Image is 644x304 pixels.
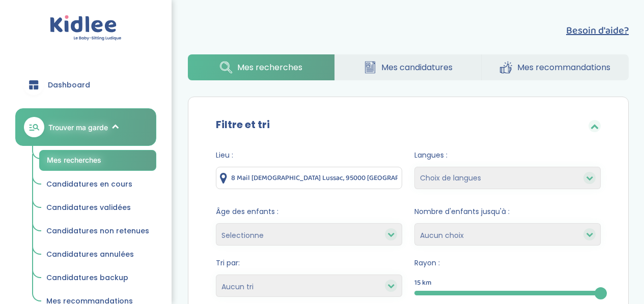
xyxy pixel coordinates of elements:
a: Mes recherches [188,54,334,80]
span: Langues : [414,150,601,161]
span: Mes recherches [47,156,101,164]
input: Ville ou code postale [216,167,402,189]
span: Lieu : [216,150,402,161]
a: Mes recommandations [482,54,629,80]
a: Dashboard [15,67,156,103]
a: Candidatures backup [39,268,156,288]
span: Rayon : [414,258,601,268]
span: Tri par: [216,258,402,268]
img: logo.svg [50,15,122,41]
span: Candidatures en cours [46,179,132,189]
span: Mes candidatures [381,61,453,74]
span: Mes recommandations [517,61,610,74]
span: Candidatures backup [46,272,128,283]
span: Candidatures non retenues [46,226,149,236]
label: Filtre et tri [216,117,270,132]
a: Mes recherches [39,150,156,171]
a: Candidatures validées [39,198,156,218]
a: Trouver ma garde [15,108,156,146]
span: Nombre d'enfants jusqu'à : [414,206,601,217]
a: Mes candidatures [335,54,482,80]
span: Trouver ma garde [48,122,108,133]
span: 15 km [414,278,432,288]
button: Besoin d'aide? [566,23,629,38]
a: Candidatures annulées [39,245,156,264]
span: Candidatures validées [46,202,131,212]
span: Candidatures annulées [46,249,134,259]
a: Candidatures non retenues [39,222,156,241]
a: Candidatures en cours [39,175,156,194]
span: Âge des enfants : [216,206,402,217]
span: Mes recherches [237,61,302,74]
span: Dashboard [48,80,90,90]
